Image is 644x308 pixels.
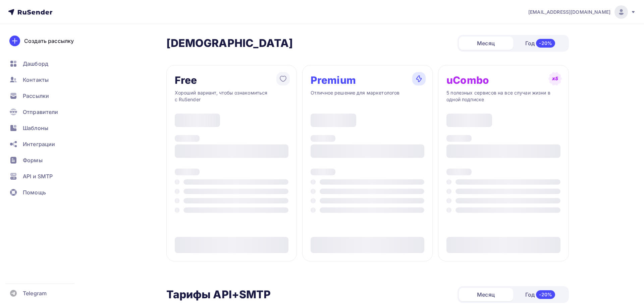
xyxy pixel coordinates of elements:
span: [EMAIL_ADDRESS][DOMAIN_NAME] [528,9,610,15]
span: Дашборд [23,60,48,68]
div: Premium [311,75,356,85]
div: 5 полезных сервисов на все случаи жизни в одной подписке [446,89,560,103]
span: Отправители [23,108,58,116]
a: Шаблоны [5,121,85,135]
div: Месяц [459,288,513,301]
h2: [DEMOGRAPHIC_DATA] [166,37,293,50]
span: Помощь [23,188,46,196]
span: Шаблоны [23,124,48,132]
a: Дашборд [5,57,85,70]
div: Free [175,75,197,85]
a: Рассылки [5,89,85,103]
div: Месяц [459,37,513,50]
a: Формы [5,153,85,167]
span: Контакты [23,76,49,84]
div: Год [513,36,568,50]
span: API и SMTP [23,172,53,180]
span: Telegram [23,289,47,297]
a: Контакты [5,73,85,86]
div: -20% [536,39,555,48]
a: Отправители [5,105,85,119]
div: Отличное решение для маркетологов [311,89,424,103]
span: Формы [23,156,43,164]
a: [EMAIL_ADDRESS][DOMAIN_NAME] [528,5,636,19]
div: Хороший вариант, чтобы ознакомиться с RuSender [175,89,288,103]
div: -20% [536,290,555,299]
div: uCombo [446,75,489,85]
h2: Тарифы API+SMTP [166,288,271,301]
div: Год [513,288,568,302]
span: Рассылки [23,92,49,100]
span: Интеграции [23,140,55,148]
div: Создать рассылку [24,37,74,45]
